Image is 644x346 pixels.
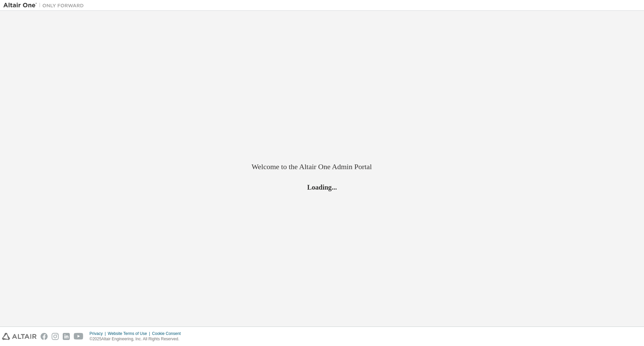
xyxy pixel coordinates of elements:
img: youtube.svg [74,333,84,340]
img: Altair One [3,2,87,9]
img: facebook.svg [41,333,48,340]
div: Privacy [90,331,108,336]
div: Cookie Consent [152,331,184,336]
img: linkedin.svg [63,333,70,340]
h2: Welcome to the Altair One Admin Portal [252,162,392,171]
img: altair_logo.svg [2,333,37,340]
img: instagram.svg [52,333,59,340]
h2: Loading... [252,183,392,191]
div: Website Terms of Use [108,331,152,336]
p: © 2025 Altair Engineering, Inc. All Rights Reserved. [90,336,185,342]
